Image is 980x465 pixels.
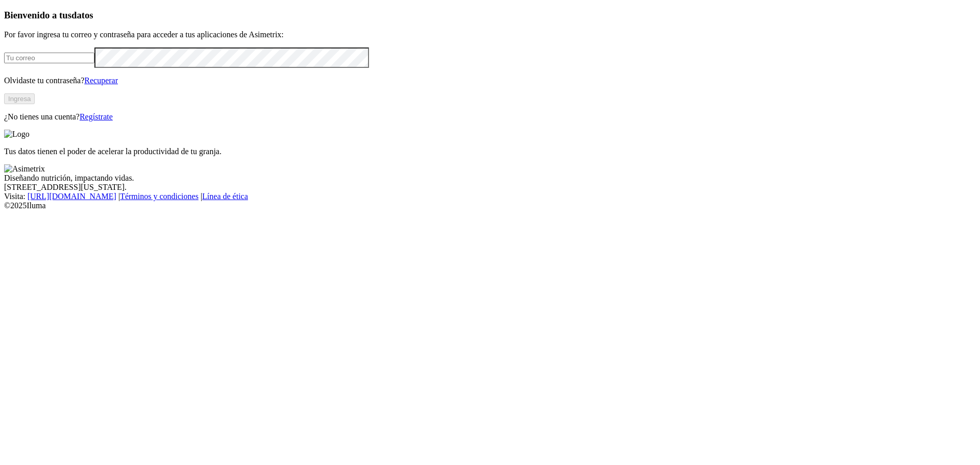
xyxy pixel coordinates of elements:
[4,192,976,201] div: Visita : | |
[4,130,30,139] img: Logo
[84,76,118,85] a: Recuperar
[4,164,45,174] img: Asimetrix
[120,192,199,201] a: Términos y condiciones
[4,201,976,210] div: © 2025 Iluma
[4,93,35,104] button: Ingresa
[4,53,94,63] input: Tu correo
[28,192,116,201] a: [URL][DOMAIN_NAME]
[4,147,976,156] p: Tus datos tienen el poder de acelerar la productividad de tu granja.
[80,112,113,121] a: Regístrate
[4,10,976,21] h3: Bienvenido a tus
[71,10,93,20] span: datos
[202,192,248,201] a: Línea de ética
[4,30,976,39] p: Por favor ingresa tu correo y contraseña para acceder a tus aplicaciones de Asimetrix:
[4,76,976,85] p: Olvidaste tu contraseña?
[4,112,976,121] p: ¿No tienes una cuenta?
[4,174,976,183] div: Diseñando nutrición, impactando vidas.
[4,183,976,192] div: [STREET_ADDRESS][US_STATE].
